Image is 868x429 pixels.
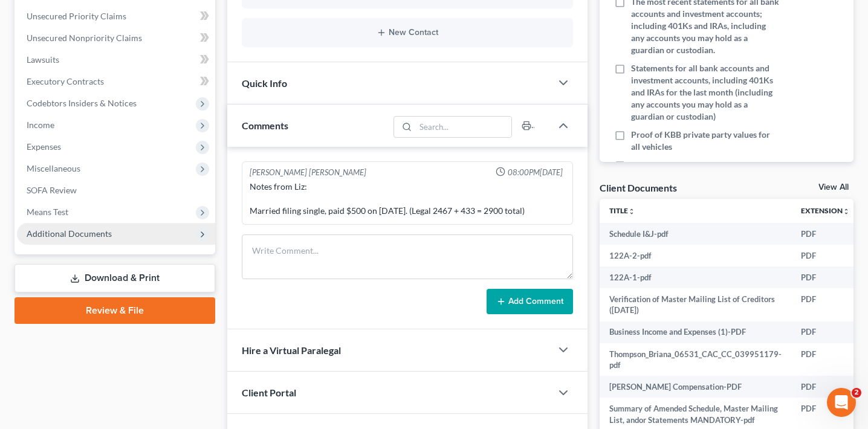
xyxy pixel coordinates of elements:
td: PDF [791,266,860,288]
span: 2 [852,388,861,398]
span: Additional Documents [27,228,112,239]
a: Unsecured Priority Claims [17,5,215,27]
span: Unsecured Nonpriority Claims [27,33,142,43]
td: PDF [791,321,860,343]
a: Titleunfold_more [609,206,635,215]
i: unfold_more [628,208,635,215]
td: PDF [791,223,860,245]
button: New Contact [251,28,563,37]
td: Verification of Master Mailing List of Creditors ([DATE]) [600,288,791,321]
span: 08:00PM[DATE] [508,167,563,178]
a: Review & File [15,297,215,324]
a: Unsecured Nonpriority Claims [17,27,215,49]
a: Executory Contracts [17,71,215,92]
td: [PERSON_NAME] Compensation-PDF [600,376,791,398]
td: PDF [791,245,860,266]
a: Lawsuits [17,49,215,71]
span: Executory Contracts [27,76,104,86]
span: Comments [242,120,288,131]
span: Lawsuits [27,54,59,65]
span: Hire a Virtual Paralegal [242,344,341,356]
span: Quick Info [242,77,287,89]
td: 122A-1-pdf [600,266,791,288]
iframe: Intercom live chat [827,388,856,417]
a: Extensionunfold_more [801,206,850,215]
i: unfold_more [843,208,850,215]
span: Expenses [27,141,61,152]
span: SOFA Review [27,185,77,195]
a: SOFA Review [17,179,215,201]
a: Download & Print [15,264,215,292]
input: Search... [416,117,512,137]
td: PDF [791,376,860,398]
td: 122A-2-pdf [600,245,791,266]
td: Business Income and Expenses (1)-PDF [600,321,791,343]
span: Copies of any court ordered domestic support & divorce property settlement agreements [631,159,780,195]
div: [PERSON_NAME] [PERSON_NAME] [250,167,366,178]
a: View All [818,183,849,192]
div: Client Documents [600,181,677,194]
div: Notes from Liz: Married filing single, paid $500 on [DATE]. (Legal 2467 + 433 = 2900 total) [250,181,565,217]
td: PDF [791,288,860,321]
span: Means Test [27,207,68,217]
span: Miscellaneous [27,163,80,173]
span: Codebtors Insiders & Notices [27,98,137,108]
span: Statements for all bank accounts and investment accounts, including 401Ks and IRAs for the last m... [631,62,780,123]
span: Proof of KBB private party values for all vehicles [631,129,780,153]
button: Add Comment [487,289,573,314]
span: Income [27,120,54,130]
td: PDF [791,343,860,376]
td: Thompson_Briana_06531_CAC_CC_039951179-pdf [600,343,791,376]
span: Client Portal [242,387,296,398]
td: Schedule I&J-pdf [600,223,791,245]
span: Unsecured Priority Claims [27,11,126,21]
